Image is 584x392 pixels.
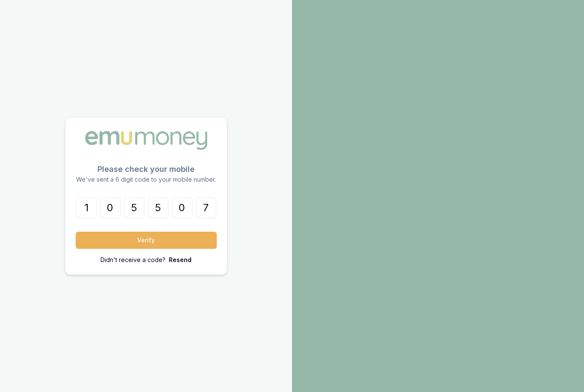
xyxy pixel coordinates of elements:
img: Emu Money [82,128,210,153]
p: We've sent a 6 digit code to your mobile number. [76,175,217,184]
p: Didn't receive a code? [100,256,165,264]
button: Verify [76,232,217,249]
p: Please check your mobile [76,163,217,175]
p: Resend [169,256,192,264]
